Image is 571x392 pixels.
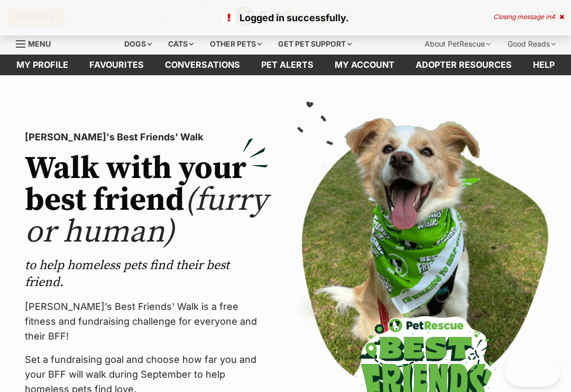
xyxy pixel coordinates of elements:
iframe: Help Scout Beacon - Open [504,355,560,387]
a: conversations [154,55,251,75]
h2: Walk with your best friend [25,153,269,248]
a: Favourites [79,55,154,75]
div: Other pets [202,33,269,55]
span: Menu [28,39,51,48]
a: Adopter resources [405,55,522,75]
div: Get pet support [271,33,359,55]
p: [PERSON_NAME]’s Best Friends' Walk is a free fitness and fundraising challenge for everyone and t... [25,299,269,344]
a: Help [522,55,565,75]
a: Pet alerts [251,55,324,75]
span: (furry or human) [25,181,268,252]
a: My account [324,55,405,75]
div: About PetRescue [417,33,498,55]
a: Menu [16,33,58,52]
p: [PERSON_NAME]'s Best Friends' Walk [25,130,269,145]
p: to help homeless pets find their best friend. [25,257,269,291]
div: Dogs [117,33,159,55]
div: Good Reads [500,33,563,55]
div: Cats [161,33,201,55]
a: My profile [6,55,79,75]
